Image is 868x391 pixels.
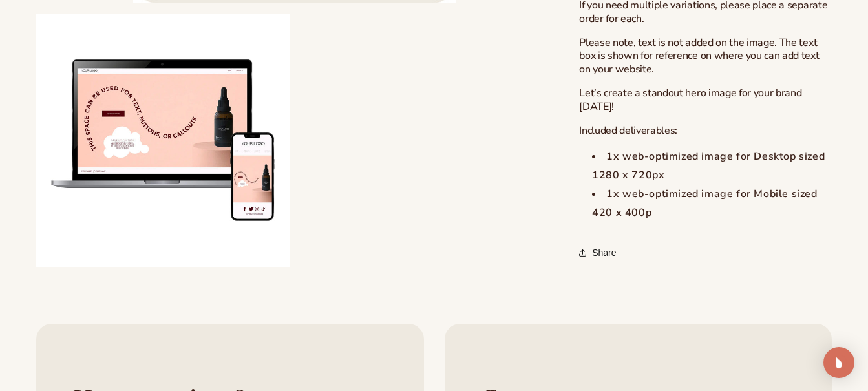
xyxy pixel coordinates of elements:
[579,124,832,138] p: Included deliverables:
[579,238,620,267] button: Share
[823,347,854,378] div: Open Intercom Messenger
[579,36,832,76] p: Please note, text is not added on the image. The text box is shown for reference on where you can...
[592,147,832,185] li: 1x web-optimized image for Desktop sized 1280 x 720px
[579,87,832,114] p: Let’s create a standout hero image for your brand [DATE]!
[592,185,832,222] li: 1x web-optimized image for Mobile sized 420 x 400p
